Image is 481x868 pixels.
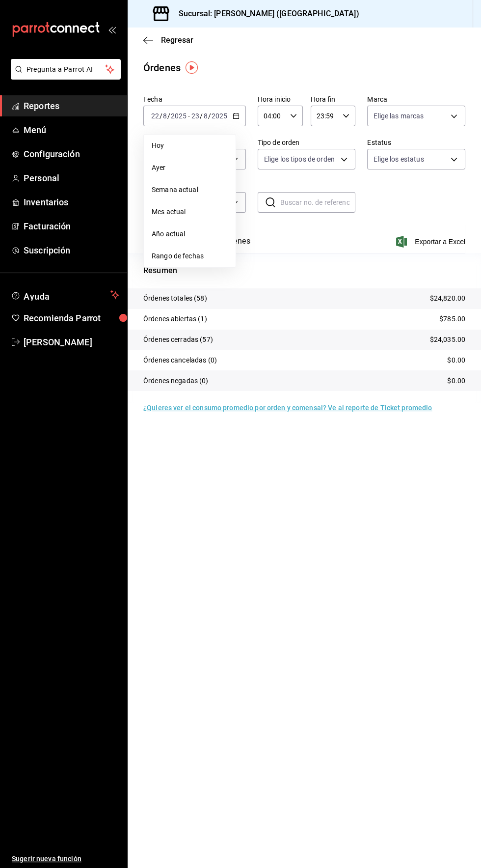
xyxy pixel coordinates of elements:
[143,314,207,324] p: Órdenes abiertas (1)
[367,139,465,146] label: Estatus
[152,185,228,195] span: Semana actual
[143,35,193,45] button: Regresar
[24,123,119,137] span: Menú
[160,112,162,120] span: /
[152,163,228,173] span: Ayer
[439,314,465,324] p: $785.00
[311,96,356,103] label: Hora fin
[258,139,356,146] label: Tipo de orden
[143,355,217,365] p: Órdenes canceladas (0)
[367,96,465,103] label: Marca
[167,112,170,120] span: /
[430,293,465,304] p: $24,820.00
[170,112,187,120] input: ----
[143,96,246,103] label: Fecha
[7,71,121,82] a: Pregunta a Parrot AI
[264,154,335,164] span: Elige los tipos de orden
[24,336,119,349] span: [PERSON_NAME]
[188,112,190,120] span: -
[152,207,228,217] span: Mes actual
[24,220,119,233] span: Facturación
[143,404,432,412] a: ¿Quieres ver el consumo promedio por orden y comensal? Ve al reporte de Ticket promedio
[203,112,208,120] input: --
[258,96,303,103] label: Hora inicio
[11,59,121,80] button: Pregunta a Parrot AI
[24,196,119,209] span: Inventarios
[208,112,211,120] span: /
[447,355,465,365] p: $0.00
[108,26,116,33] button: open_drawer_menu
[162,112,167,120] input: --
[152,140,228,151] span: Hoy
[27,64,106,75] span: Pregunta a Parrot AI
[398,236,465,248] button: Exportar a Excel
[374,154,424,164] span: Elige los estatus
[143,265,465,277] p: Resumen
[152,229,228,239] span: Año actual
[143,293,207,304] p: Órdenes totales (58)
[447,376,465,386] p: $0.00
[24,147,119,161] span: Configuración
[12,854,119,864] span: Sugerir nueva función
[24,289,107,301] span: Ayuda
[280,193,356,212] input: Buscar no. de referencia
[24,99,119,112] span: Reportes
[24,171,119,185] span: Personal
[24,244,119,257] span: Suscripción
[191,112,200,120] input: --
[143,335,213,345] p: Órdenes cerradas (57)
[161,35,193,45] span: Regresar
[151,112,160,120] input: --
[152,251,228,261] span: Rango de fechas
[143,60,181,75] div: Órdenes
[374,111,424,121] span: Elige las marcas
[430,335,465,345] p: $24,035.00
[171,8,359,20] h3: Sucursal: [PERSON_NAME] ([GEOGRAPHIC_DATA])
[143,376,209,386] p: Órdenes negadas (0)
[200,112,203,120] span: /
[211,112,228,120] input: ----
[24,311,119,325] span: Recomienda Parrot
[186,61,198,74] img: Tooltip marker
